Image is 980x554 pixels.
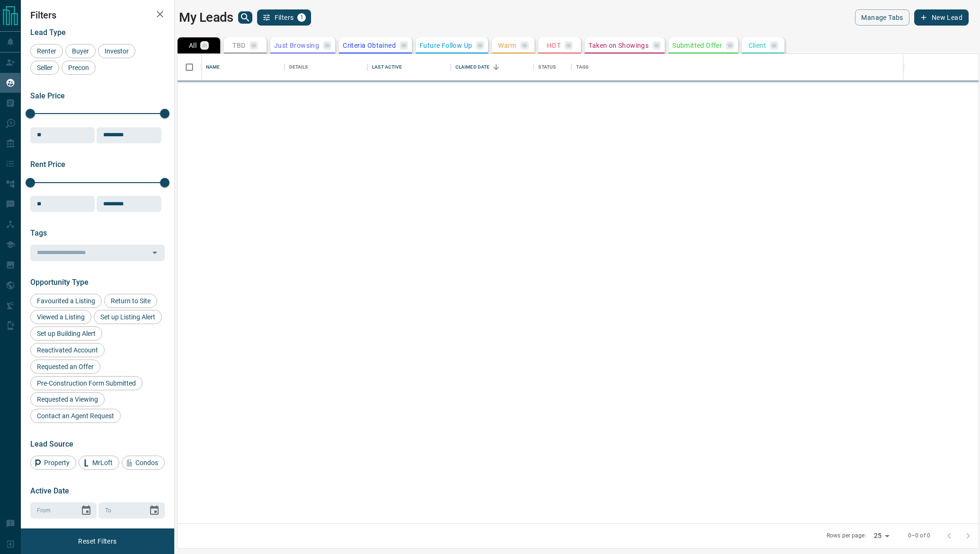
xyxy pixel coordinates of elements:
[101,47,132,55] span: Investor
[122,456,165,470] div: Condos
[30,456,76,470] div: Property
[588,42,649,49] p: Taken on Showings
[148,246,161,259] button: Open
[498,42,517,49] p: Warm
[107,297,154,305] span: Return to Site
[298,14,305,21] span: 1
[34,64,56,71] span: Seller
[576,54,588,80] div: Tags
[748,42,766,49] p: Client
[372,54,401,80] div: Last Active
[289,54,308,80] div: Details
[79,456,119,470] div: MrLoft
[343,42,396,49] p: Criteria Obtained
[97,313,159,321] span: Set up Listing Alert
[30,310,91,324] div: Viewed a Listing
[451,54,534,80] div: Claimed Date
[132,459,161,466] span: Condos
[34,297,98,305] span: Favourited a Listing
[30,91,65,100] span: Sale Price
[34,313,88,321] span: Viewed a Listing
[98,44,135,58] div: Investor
[104,294,157,308] div: Return to Site
[65,64,92,71] span: Precon
[30,44,63,58] div: Renter
[257,9,312,26] button: Filters1
[238,11,252,24] button: search button
[72,533,123,549] button: Reset Filters
[30,486,69,495] span: Active Date
[232,42,245,49] p: TBD
[30,294,102,308] div: Favourited a Listing
[69,47,92,55] span: Buyer
[914,9,969,26] button: New Lead
[41,459,73,466] span: Property
[30,376,143,390] div: Pre-Construction Form Submitted
[547,42,561,49] p: HOT
[30,160,65,169] span: Rent Price
[201,54,285,80] div: Name
[206,54,220,80] div: Name
[672,42,722,49] p: Submitted Offer
[30,326,102,341] div: Set up Building Alert
[571,54,904,80] div: Tags
[145,501,164,520] button: Choose date
[34,363,97,370] span: Requested an Offer
[34,47,60,55] span: Renter
[30,360,100,374] div: Requested an Offer
[30,28,66,37] span: Lead Type
[274,42,319,49] p: Just Browsing
[65,44,96,58] div: Buyer
[179,10,233,25] h1: My Leads
[77,501,96,520] button: Choose date
[908,532,930,540] p: 0–0 of 0
[534,54,571,80] div: Status
[89,459,116,466] span: MrLoft
[285,54,368,80] div: Details
[189,42,196,49] p: All
[455,54,490,80] div: Claimed Date
[34,379,139,387] span: Pre-Construction Form Submitted
[62,61,96,75] div: Precon
[30,440,73,448] span: Lead Source
[490,61,503,74] button: Sort
[34,346,101,354] span: Reactivated Account
[367,54,451,80] div: Last Active
[30,392,105,406] div: Requested a Viewing
[30,229,47,237] span: Tags
[34,412,117,420] span: Contact an Agent Request
[30,9,165,21] h2: Filters
[538,54,556,80] div: Status
[827,532,866,540] p: Rows per page:
[855,9,909,26] button: Manage Tabs
[34,330,99,337] span: Set up Building Alert
[870,529,893,543] div: 25
[30,278,89,287] span: Opportunity Type
[30,409,121,423] div: Contact an Agent Request
[94,310,162,324] div: Set up Listing Alert
[30,343,105,357] div: Reactivated Account
[34,396,101,403] span: Requested a Viewing
[30,61,59,75] div: Seller
[419,42,472,49] p: Future Follow Up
